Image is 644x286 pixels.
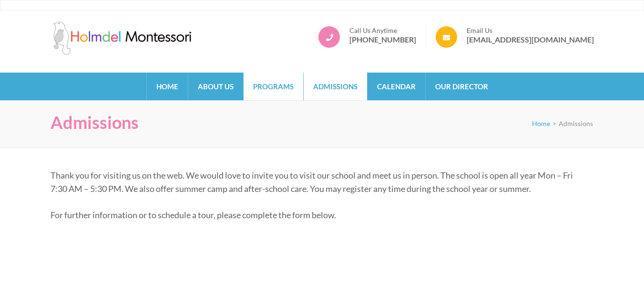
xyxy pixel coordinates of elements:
[467,35,594,44] a: [EMAIL_ADDRESS][DOMAIN_NAME]
[349,35,416,44] a: [PHONE_NUMBER]
[188,73,243,100] a: About Us
[147,73,188,100] a: Home
[304,73,367,100] a: Admissions
[51,21,194,55] img: Holmdel Montessori School
[368,73,425,100] a: Calendar
[51,112,139,133] h1: Admissions
[467,26,594,35] span: Email Us
[426,73,498,100] a: Our Director
[244,73,303,100] a: Programs
[51,208,587,222] p: For further information or to schedule a tour, please complete the form below.
[349,26,416,35] span: Call Us Anytime
[51,169,587,195] p: Thank you for visiting us on the web. We would love to invite you to visit our school and meet us...
[532,119,550,127] a: Home
[552,119,556,127] span: >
